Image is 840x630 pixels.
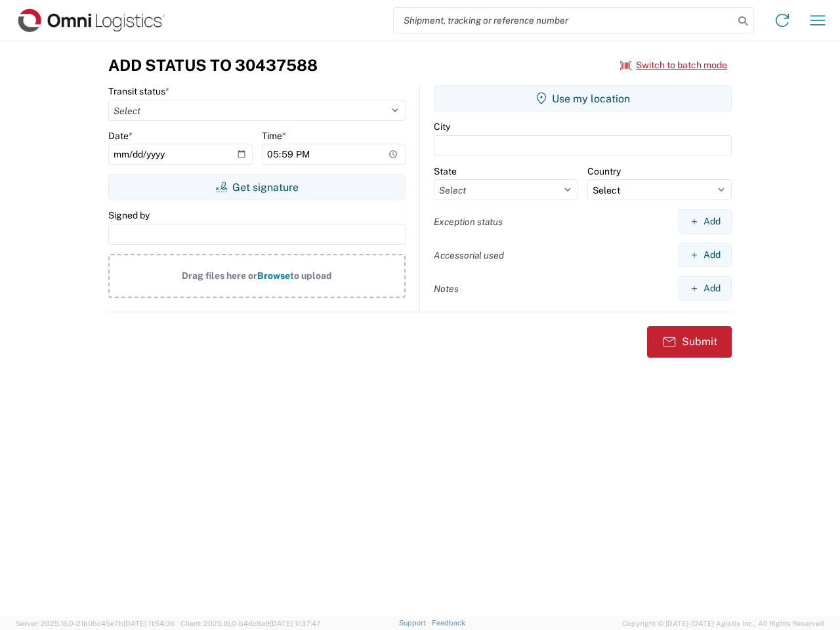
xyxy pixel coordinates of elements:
[394,8,734,33] input: Shipment, tracking or reference number
[290,270,332,281] span: to upload
[620,54,727,76] button: Switch to batch mode
[434,216,503,228] label: Exception status
[647,326,732,358] button: Submit
[679,276,732,301] button: Add
[262,130,286,142] label: Time
[399,619,432,627] a: Support
[182,270,257,281] span: Drag files here or
[434,249,504,261] label: Accessorial used
[123,619,175,627] span: [DATE] 11:54:36
[270,619,321,627] span: [DATE] 11:37:47
[432,619,465,627] a: Feedback
[108,85,169,97] label: Transit status
[108,209,150,221] label: Signed by
[587,165,621,177] label: Country
[16,619,175,627] span: Server: 2025.16.0-21b0bc45e7b
[108,174,406,200] button: Get signature
[434,85,732,112] button: Use my location
[679,243,732,267] button: Add
[108,130,133,142] label: Date
[257,270,290,281] span: Browse
[434,121,450,133] label: City
[679,209,732,234] button: Add
[434,283,459,295] label: Notes
[108,56,318,75] h3: Add Status to 30437588
[180,619,321,627] span: Client: 2025.16.0-b4dc8a9
[434,165,457,177] label: State
[622,618,824,629] span: Copyright © [DATE]-[DATE] Agistix Inc., All Rights Reserved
